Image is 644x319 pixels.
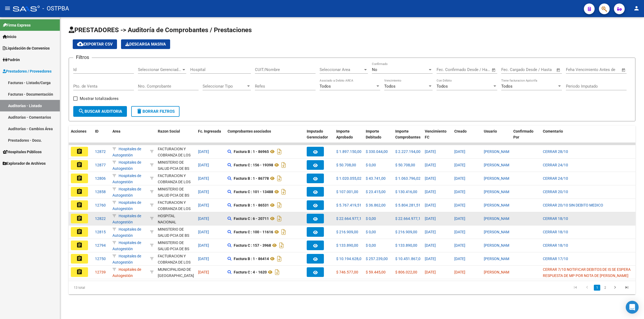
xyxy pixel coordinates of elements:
[95,216,106,221] span: 12822
[198,129,221,133] span: Fc. Ingresada
[280,228,287,236] i: Descargar documento
[203,84,246,89] span: Seleccionar Tipo
[336,270,358,274] span: $ 746.577,00
[454,163,465,167] span: [DATE]
[366,149,388,154] span: $ 330.044,00
[196,126,225,149] datatable-header-cell: Fc. Ingresada
[482,126,511,149] datatable-header-cell: Usuario
[198,230,209,234] span: [DATE]
[95,203,106,207] span: 12760
[158,200,194,224] div: FACTURACION Y COBRANZA DE LOS EFECTORES PUBLICOS S.E.
[555,67,562,73] button: Open calendar
[395,176,420,181] span: $ 1.063.796,02
[543,257,568,261] span: CERRAR 17/10
[3,160,46,166] span: Explorador de Archivos
[594,285,600,291] a: 1
[395,243,417,247] span: $ 133.890,00
[78,108,85,114] mat-icon: search
[484,129,497,133] span: Usuario
[69,26,252,34] span: PRESTADORES -> Auditoría de Comprobantes / Prestaciones
[425,257,436,261] span: [DATE]
[95,149,106,154] span: 12872
[76,202,83,208] mat-icon: assignment
[395,257,423,261] span: $ 10.451.867,06
[425,176,436,181] span: [DATE]
[543,203,603,207] span: CERRAR 20/10 SIN DEBITO MEDICO
[112,267,141,278] span: Hospitales de Autogestión
[543,163,568,167] span: CERRAR 24/10
[395,129,420,140] span: Importe Comprobantes
[158,240,194,258] div: MINISTERIO DE SALUD PCIA DE BS AS
[463,67,489,72] input: Fecha fin
[76,228,83,235] mat-icon: assignment
[366,230,376,234] span: $ 0,00
[112,227,141,238] span: Hospitales de Autogestión
[198,176,209,181] span: [DATE]
[364,126,393,149] datatable-header-cell: Importe Debitado
[320,84,331,89] span: Todos
[95,257,106,261] span: 12750
[484,257,513,261] span: [PERSON_NAME]
[484,203,513,207] span: [PERSON_NAME]
[112,214,141,224] span: Hospitales de Autogestión
[76,162,83,168] mat-icon: assignment
[228,129,271,133] span: Comprobantes asociados
[395,163,415,167] span: $ 50.708,00
[366,163,376,167] span: $ 0,00
[198,257,209,261] span: [DATE]
[336,257,364,261] span: $ 10.194.628,06
[454,149,465,154] span: [DATE]
[336,129,353,140] span: Importe Aprobado
[158,226,194,245] div: MINISTERIO DE SALUD PCIA DE BS AS
[234,230,273,234] strong: Factura C : 100 - 11616
[484,216,513,221] span: [PERSON_NAME]
[77,42,113,47] span: Exportar CSV
[3,34,16,40] span: Inicio
[280,187,287,196] i: Descargar documento
[138,67,181,72] span: Seleccionar Gerenciador
[528,67,554,72] input: Fecha fin
[234,176,269,181] strong: Factura B : 1 - 86778
[158,146,194,157] div: - 30715497456
[454,129,467,133] span: Creado
[198,243,209,247] span: [DATE]
[543,176,568,181] span: CERRAR 24/10
[395,270,417,274] span: $ 806.022,00
[454,270,465,274] span: [DATE]
[158,129,180,133] span: Razon Social
[276,201,283,209] i: Descargar documento
[112,254,141,264] span: Hospitales de Autogestión
[621,67,627,73] button: Open calendar
[95,230,106,234] span: 12815
[234,190,273,194] strong: Factura C : 101 - 13488
[602,285,608,291] a: 2
[582,285,592,291] a: go to previous page
[158,226,194,238] div: - 30626983398
[336,149,361,154] span: $ 1.897.150,00
[366,176,386,181] span: $ 43.741,00
[425,149,436,154] span: [DATE]
[513,129,533,140] span: Confirmado Por
[570,285,580,291] a: go to first page
[3,45,50,51] span: Liquidación de Convenios
[76,255,83,262] mat-icon: assignment
[112,187,141,197] span: Hospitales de Autogestión
[395,190,417,194] span: $ 130.416,00
[425,216,436,221] span: [DATE]
[95,176,106,181] span: 12806
[136,109,175,114] span: Borrar Filtros
[121,39,170,49] button: Descarga Masiva
[484,190,513,194] span: [PERSON_NAME]
[3,22,31,28] span: Firma Express
[320,67,363,72] span: Seleccionar Area
[366,257,388,261] span: $ 257.239,00
[452,126,482,149] datatable-header-cell: Creado
[112,241,141,251] span: Hospitales de Autogestión
[234,149,269,154] strong: Factura B : 1 - 86965
[274,268,281,276] i: Descargar documento
[484,230,513,234] span: [PERSON_NAME]
[336,216,364,221] span: $ 22.664.977,18
[73,54,92,61] h3: Filtros
[454,257,465,261] span: [DATE]
[42,3,69,14] span: - OSTPBA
